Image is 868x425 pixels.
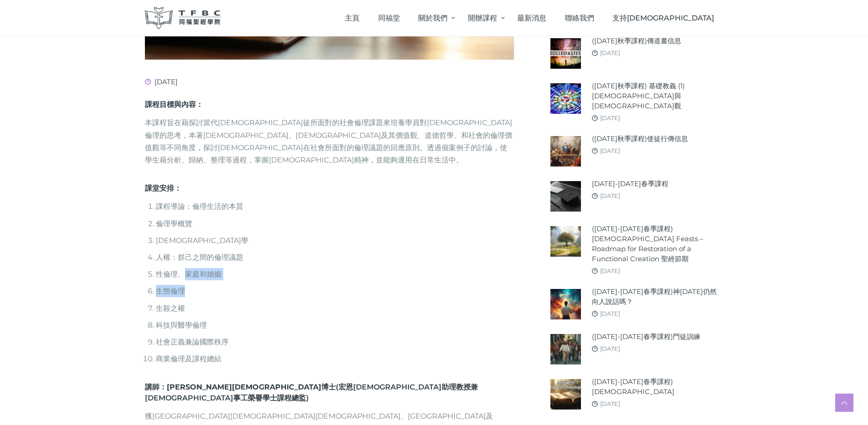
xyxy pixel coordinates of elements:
a: [DATE] [600,310,620,317]
strong: 課堂安排： [145,184,181,192]
a: [DATE] [600,345,620,352]
a: ([DATE]-[DATE]春季課程)神[DATE]仍然向人說話嗎？ [592,287,724,307]
span: [DATE] [145,77,178,86]
li: 生殺之權 [156,302,514,314]
a: ([DATE]秋季課程) 基礎教義 (1) [DEMOGRAPHIC_DATA]與[DEMOGRAPHIC_DATA]觀 [592,81,724,111]
a: [DATE] [600,49,620,56]
img: (2024-25年春季課程)神今天仍然向人說話嗎？ [550,289,581,319]
img: (2024-25年春季課程) Biblical Feasts – Roadmap for Restoration of a Functional Creation 聖經節期 [550,226,581,257]
li: 科技與醫學倫理 [156,319,514,331]
a: ([DATE]秋季課程)使徒行傳信息 [592,134,688,144]
a: 最新消息 [508,5,556,31]
span: 最新消息 [517,14,546,22]
a: 關於我們 [409,5,458,31]
h6: (宏恩[DEMOGRAPHIC_DATA]助理教授兼[DEMOGRAPHIC_DATA]事工榮譽學士課程總監) [145,382,514,403]
img: 2024-25年春季課程 [550,181,581,212]
a: [DATE] [600,267,620,274]
a: [DATE]-[DATE]春季課程 [592,179,668,189]
span: 關於我們 [418,14,447,22]
li: 社會正義兼論國際秩序 [156,336,514,348]
span: 同福堂 [378,14,400,22]
img: 同福聖經學院 TFBC [145,7,221,29]
a: 主頁 [336,5,369,31]
strong: 講師： [145,383,167,391]
a: Scroll to top [835,394,853,412]
img: (2024-25年春季課程)聖經神學 [550,379,581,410]
span: 開辦課程 [468,14,497,22]
img: (2024-25年春季課程)門徒訓練 [550,334,581,364]
a: 同福堂 [369,5,409,31]
a: [DATE] [600,114,620,121]
span: 聯絡我們 [565,14,594,22]
img: (2025年秋季課程)傳道書信息 [550,38,581,69]
a: ([DATE]-[DATE]春季課程)門徒訓練 [592,332,700,342]
a: 支持[DEMOGRAPHIC_DATA] [603,5,724,31]
a: 開辦課程 [458,5,508,31]
p: 本課程旨在藉探討當代[DEMOGRAPHIC_DATA]徒所面對的社會倫理課題來培養學員對[DEMOGRAPHIC_DATA]倫理的思考，本著[DEMOGRAPHIC_DATA]、[DEMOGR... [145,116,514,166]
li: 人權：群己之間的倫理議題 [156,251,514,263]
a: 聯絡我們 [555,5,603,31]
img: (2025年秋季課程) 基礎教義 (1) 聖靈觀與教會觀 [550,83,581,114]
li: 課程導論：倫理生活的本質 [156,200,514,212]
a: ([DATE]-[DATE]春季課程) [DEMOGRAPHIC_DATA] Feasts – Roadmap for Restoration of a Functional Creation ... [592,224,724,264]
a: ([DATE]-[DATE]春季課程)[DEMOGRAPHIC_DATA] [592,377,724,397]
li: 商業倫理及課程總結 [156,353,514,365]
a: [DATE] [600,147,620,154]
span: 主頁 [345,14,360,22]
a: [DATE] [600,192,620,199]
li: 性倫理、家庭和婚姻 [156,268,514,280]
strong: [PERSON_NAME][DEMOGRAPHIC_DATA]博士 [167,383,336,391]
a: [DATE] [600,400,620,407]
strong: 課程目標與內容： [145,100,203,109]
a: ([DATE]秋季課程)傳道書信息 [592,36,681,46]
img: (2025年秋季課程)使徒行傳信息 [550,136,581,167]
li: 倫理學概覽 [156,218,514,230]
li: 生態倫理 [156,285,514,297]
span: 支持[DEMOGRAPHIC_DATA] [612,14,714,22]
li: [DEMOGRAPHIC_DATA]學 [156,234,514,247]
